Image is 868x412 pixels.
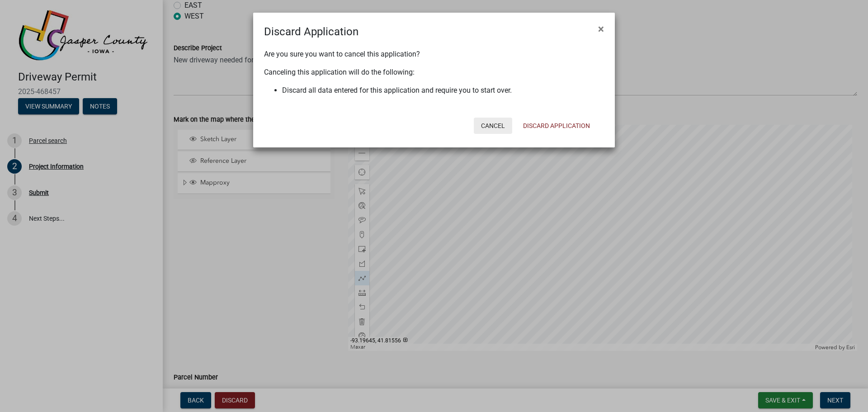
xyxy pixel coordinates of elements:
[264,49,604,60] p: Are you sure you want to cancel this application?
[598,23,604,35] span: ×
[474,118,512,134] button: Cancel
[282,85,604,96] li: Discard all data entered for this application and require you to start over.
[264,67,604,78] p: Canceling this application will do the following:
[516,118,597,134] button: Discard Application
[591,16,611,42] button: Close
[264,24,359,40] h4: Discard Application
